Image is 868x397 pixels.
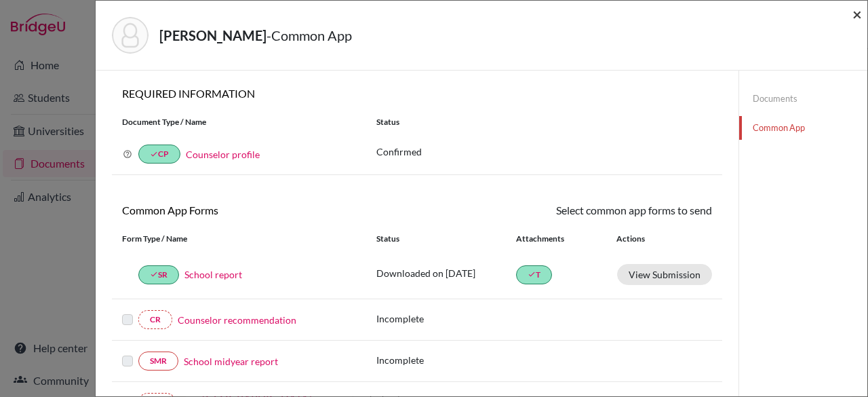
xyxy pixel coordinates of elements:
[112,233,366,245] div: Form Type / Name
[516,233,600,245] div: Attachments
[150,270,158,278] i: done
[366,116,722,128] div: Status
[516,265,552,284] a: doneT
[852,4,862,24] span: ×
[138,145,180,164] a: doneCP
[376,353,516,367] p: Incomplete
[376,266,516,280] p: Downloaded on [DATE]
[138,352,178,371] a: SMR
[112,87,722,100] h6: REQUIRED INFORMATION
[186,149,260,160] a: Counselor profile
[376,311,516,326] p: Incomplete
[184,354,278,368] a: School midyear report
[739,116,867,140] a: Common App
[852,6,862,22] button: Close
[376,233,516,245] div: Status
[267,27,352,43] span: - Common App
[112,116,366,128] div: Document Type / Name
[178,313,296,327] a: Counselor recommendation
[150,150,158,158] i: done
[138,265,179,284] a: doneSR
[112,204,417,216] h6: Common App Forms
[739,87,867,111] a: Documents
[184,267,242,282] a: School report
[376,145,712,159] p: Confirmed
[528,270,536,278] i: done
[159,27,267,43] strong: [PERSON_NAME]
[417,202,722,219] div: Select common app forms to send
[600,233,684,245] div: Actions
[617,264,712,285] button: View Submission
[138,310,172,329] a: CR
